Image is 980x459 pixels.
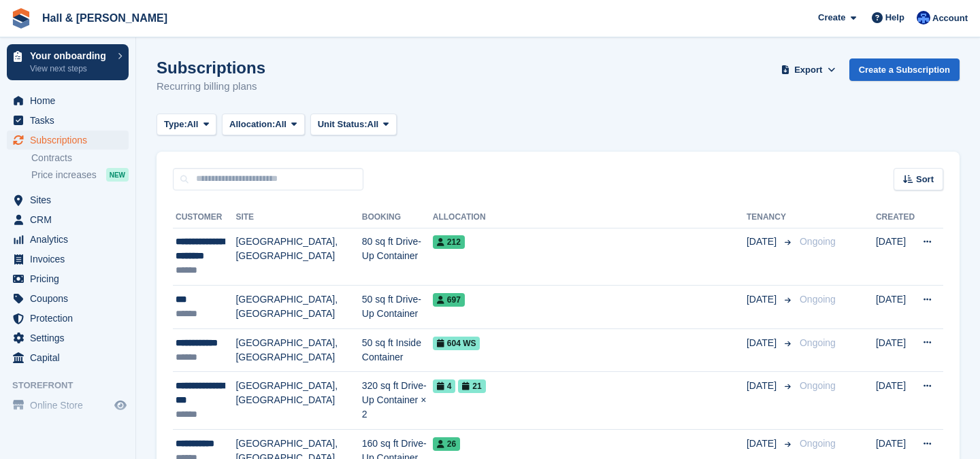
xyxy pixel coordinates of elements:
[779,58,838,81] button: Export
[106,168,129,182] div: NEW
[7,190,129,209] a: menu
[747,292,779,307] span: [DATE]
[367,118,379,131] span: All
[7,230,129,249] a: menu
[747,379,779,393] span: [DATE]
[30,230,112,249] span: Analytics
[30,91,112,110] span: Home
[800,294,836,305] span: Ongoing
[229,118,275,131] span: Allocation:
[362,228,433,286] td: 80 sq ft Drive-Up Container
[916,173,934,186] span: Sort
[30,289,112,308] span: Coupons
[433,207,747,228] th: Allocation
[30,63,111,75] p: View next steps
[885,11,904,24] span: Help
[222,114,305,136] button: Allocation: All
[876,228,915,286] td: [DATE]
[30,210,112,229] span: CRM
[932,12,968,25] span: Account
[7,348,129,367] a: menu
[818,11,845,24] span: Create
[362,328,433,372] td: 50 sq ft Inside Container
[157,114,216,136] button: Type: All
[275,118,287,131] span: All
[7,309,129,328] a: menu
[318,118,367,131] span: Unit Status:
[157,79,265,95] p: Recurring billing plans
[794,63,822,77] span: Export
[11,8,31,29] img: stora-icon-8386f47178a22dfd0bd8f6a31ec36ba5ce8667c1dd55bd0f319d3a0aa187defe.svg
[12,379,135,392] span: Storefront
[30,396,112,415] span: Online Store
[112,397,129,413] a: Preview store
[30,190,112,209] span: Sites
[235,328,361,372] td: [GEOGRAPHIC_DATA], [GEOGRAPHIC_DATA]
[7,44,129,80] a: Your onboarding View next steps
[164,118,187,131] span: Type:
[7,328,129,347] a: menu
[31,167,129,182] a: Price increases NEW
[235,372,361,430] td: [GEOGRAPHIC_DATA], [GEOGRAPHIC_DATA]
[362,372,433,430] td: 320 sq ft Drive-Up Container × 2
[7,91,129,110] a: menu
[800,236,836,247] span: Ongoing
[362,286,433,329] td: 50 sq ft Drive-Up Container
[31,152,129,165] a: Contracts
[876,286,915,329] td: [DATE]
[310,114,397,136] button: Unit Status: All
[157,58,265,77] h1: Subscriptions
[362,207,433,228] th: Booking
[876,328,915,372] td: [DATE]
[173,207,235,228] th: Customer
[800,337,836,348] span: Ongoing
[747,437,779,451] span: [DATE]
[433,235,465,249] span: 212
[30,269,112,288] span: Pricing
[876,372,915,430] td: [DATE]
[30,250,112,269] span: Invoices
[30,348,112,367] span: Capital
[433,437,460,451] span: 26
[433,379,456,393] span: 4
[7,269,129,288] a: menu
[917,11,930,24] img: Claire Banham
[433,293,465,307] span: 697
[7,396,129,415] a: menu
[458,379,485,393] span: 21
[876,207,915,228] th: Created
[7,250,129,269] a: menu
[800,438,836,449] span: Ongoing
[433,337,480,350] span: 604 WS
[800,380,836,391] span: Ongoing
[235,286,361,329] td: [GEOGRAPHIC_DATA], [GEOGRAPHIC_DATA]
[7,111,129,130] a: menu
[187,118,199,131] span: All
[7,210,129,229] a: menu
[30,328,112,347] span: Settings
[7,131,129,150] a: menu
[30,51,111,61] p: Your onboarding
[747,207,794,228] th: Tenancy
[7,289,129,308] a: menu
[747,235,779,249] span: [DATE]
[30,131,112,150] span: Subscriptions
[747,336,779,350] span: [DATE]
[30,111,112,130] span: Tasks
[30,309,112,328] span: Protection
[235,207,361,228] th: Site
[37,7,173,29] a: Hall & [PERSON_NAME]
[235,228,361,286] td: [GEOGRAPHIC_DATA], [GEOGRAPHIC_DATA]
[849,58,960,81] a: Create a Subscription
[31,169,97,182] span: Price increases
